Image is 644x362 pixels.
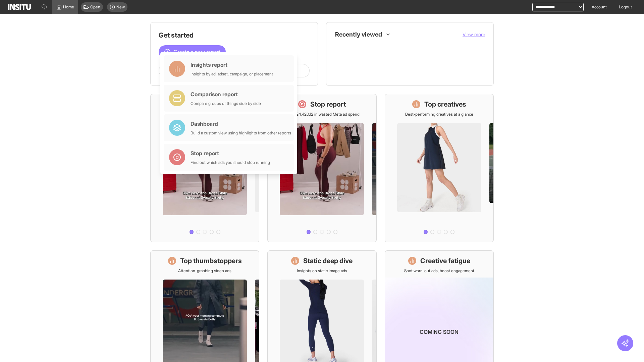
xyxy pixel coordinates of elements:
div: Insights by ad, adset, campaign, or placement [191,71,273,77]
a: What's live nowSee all active ads instantly [150,94,259,242]
img: Logo [8,4,31,10]
p: Attention-grabbing video ads [178,268,231,274]
div: Comparison report [191,90,261,98]
p: Save £24,420.12 in wasted Meta ad spend [284,112,360,117]
span: Create a new report [173,48,220,56]
h1: Top creatives [424,100,466,109]
a: Top creativesBest-performing creatives at a glance [385,94,494,242]
h1: Top thumbstoppers [180,256,242,265]
a: Stop reportSave £24,420.12 in wasted Meta ad spend [267,94,376,242]
p: Insights on static image ads [297,268,347,274]
div: Dashboard [191,120,291,128]
div: Stop report [191,149,270,157]
div: Compare groups of things side by side [191,101,261,106]
button: Create a new report [159,45,226,59]
button: View more [463,31,485,38]
h1: Stop report [310,100,346,109]
h1: Get started [159,31,310,40]
div: Build a custom view using highlights from other reports [191,130,291,136]
p: Best-performing creatives at a glance [405,112,473,117]
span: Home [63,4,74,10]
span: View more [463,32,485,37]
h1: Static deep dive [303,256,353,265]
div: Find out which ads you should stop running [191,160,270,165]
div: Insights report [191,61,273,69]
span: New [116,4,125,10]
span: Open [90,4,100,10]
